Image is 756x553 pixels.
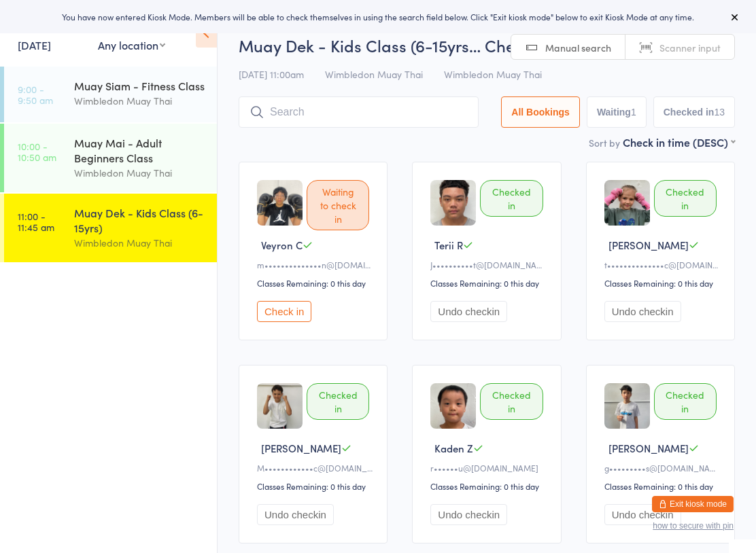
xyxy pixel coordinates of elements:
time: 11:00 - 11:45 am [18,211,54,232]
div: Classes Remaining: 0 this day [604,480,721,492]
button: Checked in13 [653,96,735,128]
a: 9:00 -9:50 amMuay Siam - Fitness ClassWimbledon Muay Thai [4,67,217,122]
div: 13 [714,107,725,118]
button: how to secure with pin [653,521,734,531]
div: J•••••••••• [430,259,547,270]
img: image1757070799.png [430,180,476,226]
time: 9:00 - 9:50 am [18,84,53,105]
div: Muay Siam - Fitness Class [74,78,205,93]
span: Kaden Z [434,441,473,455]
div: Classes Remaining: 0 this day [430,277,547,289]
div: Checked in [654,383,717,420]
span: Wimbledon Muay Thai [325,67,423,81]
div: Classes Remaining: 0 this day [604,277,721,289]
span: [DATE] 11:00am [239,67,304,81]
div: Classes Remaining: 0 this day [430,480,547,492]
button: Check in [257,301,311,322]
time: 10:00 - 10:50 am [18,141,56,162]
button: Undo checkin [430,301,507,322]
button: All Bookings [501,96,580,128]
div: Checked in [480,383,543,420]
span: Scanner input [659,41,721,54]
img: image1736546723.png [430,383,476,429]
div: Classes Remaining: 0 this day [257,480,373,492]
div: Wimbledon Muay Thai [74,235,205,251]
div: Checked in [480,180,543,217]
a: 11:00 -11:45 amMuay Dek - Kids Class (6-15yrs)Wimbledon Muay Thai [4,194,217,262]
div: Checked in [654,180,717,217]
img: image1704492031.png [257,383,303,429]
img: image1749531845.png [257,180,303,226]
button: Waiting1 [587,96,647,128]
div: 1 [631,107,636,118]
div: Check in time (DESC) [623,135,735,149]
a: 10:00 -10:50 amMuay Mai - Adult Beginners ClassWimbledon Muay Thai [4,124,217,192]
div: Waiting to check in [307,180,369,230]
div: t•••••••••••••• [604,259,721,270]
label: Sort by [589,136,620,149]
a: [DATE] [18,37,51,52]
span: Manual search [545,41,611,54]
div: Muay Dek - Kids Class (6-15yrs) [74,205,205,235]
div: Muay Mai - Adult Beginners Class [74,135,205,165]
div: Classes Remaining: 0 this day [257,277,373,289]
span: Terii R [434,238,463,252]
button: Undo checkin [257,504,334,525]
h2: Muay Dek - Kids Class (6-15yrs… Check-in [239,34,735,56]
span: [PERSON_NAME] [608,441,689,455]
div: Any location [98,37,165,52]
button: Exit kiosk mode [652,496,734,512]
div: M•••••••••••• [257,462,373,474]
div: Checked in [307,383,369,420]
div: You have now entered Kiosk Mode. Members will be able to check themselves in using the search fie... [22,11,734,22]
button: Undo checkin [430,504,507,525]
button: Undo checkin [604,504,681,525]
div: Wimbledon Muay Thai [74,165,205,181]
span: Wimbledon Muay Thai [444,67,542,81]
div: m•••••••••••••• [257,259,373,270]
button: Undo checkin [604,301,681,322]
img: image1740367181.png [604,383,650,429]
span: [PERSON_NAME] [608,238,689,252]
span: Veyron C [261,238,303,252]
img: image1723278320.png [604,180,650,226]
div: Wimbledon Muay Thai [74,93,205,109]
input: Search [239,96,479,128]
div: g••••••••• [604,462,721,474]
span: [PERSON_NAME] [261,441,341,455]
div: r•••••• [430,462,547,474]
